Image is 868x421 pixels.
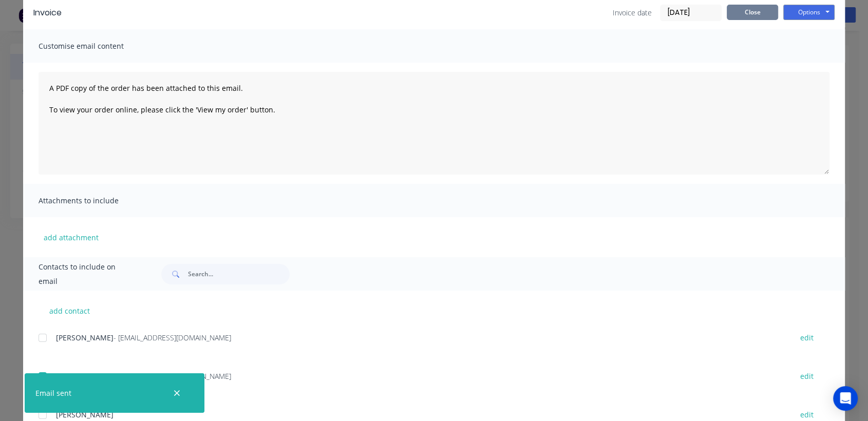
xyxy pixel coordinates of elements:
[39,39,152,53] span: Customise email content
[613,7,652,18] span: Invoice date
[39,303,100,318] button: add contact
[39,260,136,289] span: Contacts to include on email
[783,5,835,20] button: Options
[56,333,114,342] span: [PERSON_NAME]
[794,331,820,345] button: edit
[833,386,858,411] div: Open Intercom Messenger
[35,388,71,398] div: Email sent
[727,5,778,20] button: Close
[114,371,231,381] span: - [EMAIL_ADDRESS][DOMAIN_NAME]
[39,229,104,245] button: add attachment
[39,72,829,175] textarea: A PDF copy of the order has been attached to this email. To view your order online, please click ...
[39,194,152,208] span: Attachments to include
[56,371,114,381] span: [PERSON_NAME]
[114,333,231,342] span: - [EMAIL_ADDRESS][DOMAIN_NAME]
[794,369,820,383] button: edit
[188,264,290,284] input: Search...
[33,7,62,19] div: Invoice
